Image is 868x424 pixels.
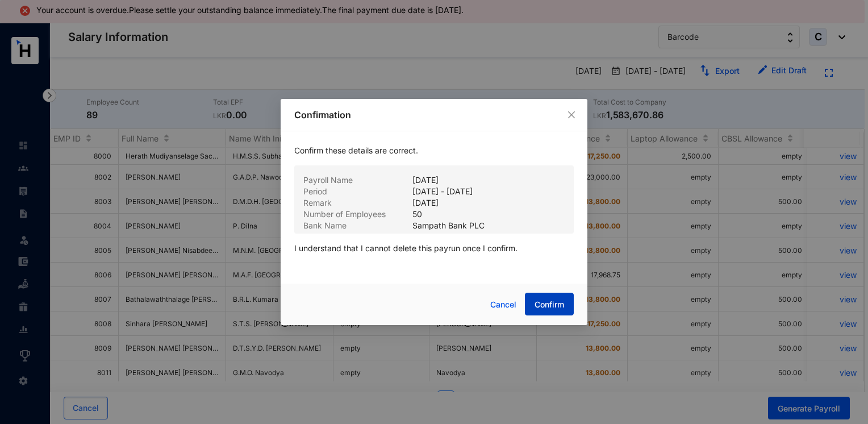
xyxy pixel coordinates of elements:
[565,109,578,121] button: Close
[490,298,516,311] span: Cancel
[412,174,439,186] p: [DATE]
[303,197,412,209] p: Remark
[525,293,574,315] button: Confirm
[294,234,574,263] p: I understand that I cannot delete this payrun once I confirm.
[303,209,412,220] p: Number of Employees
[482,293,525,316] button: Cancel
[412,209,422,220] p: 50
[535,299,564,310] span: Confirm
[303,220,412,231] p: Bank Name
[294,145,574,165] p: Confirm these details are correct.
[412,186,473,197] p: [DATE] - [DATE]
[303,174,412,186] p: Payroll Name
[567,110,576,119] span: close
[412,197,439,209] p: [DATE]
[412,220,485,231] p: Sampath Bank PLC
[303,186,412,197] p: Period
[294,108,574,122] p: Confirmation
